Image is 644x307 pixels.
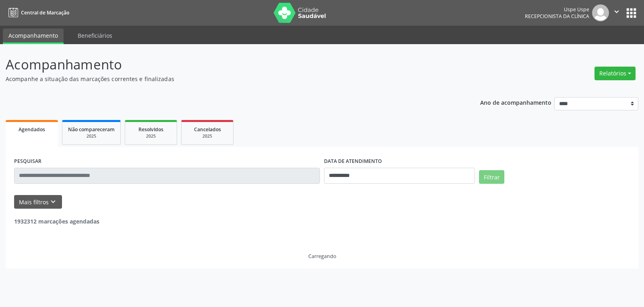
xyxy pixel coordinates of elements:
[49,197,58,206] i: keyboard_arrow_down
[525,6,589,13] div: Uspe Uspe
[592,4,609,21] img: img
[21,9,69,16] span: Central de Marcação
[479,170,504,184] button: Filtrar
[594,67,636,80] button: Relatórios
[6,6,69,19] a: Central de Marcação
[19,126,45,133] span: Agendados
[3,28,64,44] a: Acompanhamento
[6,75,448,83] p: Acompanhe a situação das marcações correntes e finalizadas
[194,126,221,133] span: Cancelados
[138,126,163,133] span: Resolvidos
[612,7,621,16] i: 
[187,133,227,139] div: 2025
[525,13,589,20] span: Recepcionista da clínica
[72,28,118,43] a: Beneficiários
[131,133,171,139] div: 2025
[14,195,62,209] button: Mais filtroskeyboard_arrow_down
[68,126,115,133] span: Não compareceram
[308,253,336,260] div: Carregando
[324,155,382,168] label: DATA DE ATENDIMENTO
[480,97,551,107] p: Ano de acompanhamento
[6,55,448,75] p: Acompanhamento
[14,218,99,225] strong: 1932312 marcações agendadas
[68,133,115,139] div: 2025
[624,6,638,20] button: apps
[14,155,41,168] label: PESQUISAR
[609,4,624,21] button: 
